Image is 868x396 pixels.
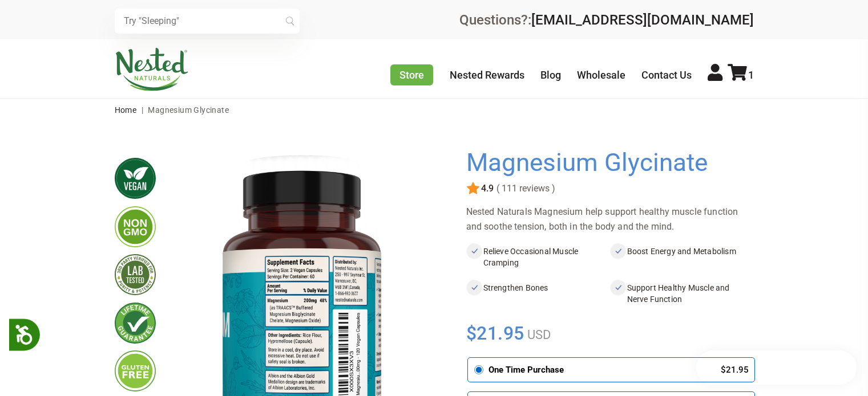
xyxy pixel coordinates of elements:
[610,280,754,307] li: Support Healthy Muscle and Nerve Function
[115,48,189,91] img: Nested Naturals
[728,69,754,81] a: 1
[466,280,610,307] li: Strengthen Bones
[466,182,480,195] img: star.svg
[115,9,300,34] input: Try "Sleeping"
[466,205,754,234] div: Nested Naturals Magnesium help support healthy muscle function and soothe tension, both in the bo...
[115,105,137,115] a: Home
[524,328,551,342] span: USD
[115,303,156,344] img: lifetimeguarantee
[540,69,561,81] a: Blog
[139,105,146,115] span: |
[466,149,748,177] h1: Magnesium Glycinate
[494,183,555,194] span: ( 111 reviews )
[610,243,754,271] li: Boost Energy and Metabolism
[115,158,156,199] img: vegan
[115,206,156,247] img: gmofree
[115,254,156,295] img: thirdpartytested
[390,64,433,85] a: Store
[148,105,229,115] span: Magnesium Glycinate
[466,243,610,271] li: Relieve Occasional Muscle Cramping
[450,69,524,81] a: Nested Rewards
[641,69,692,81] a: Contact Us
[115,350,156,391] img: glutenfree
[115,99,754,121] nav: breadcrumbs
[696,350,857,385] iframe: Button to open loyalty program pop-up
[577,69,625,81] a: Wholesale
[531,12,754,28] a: [EMAIL_ADDRESS][DOMAIN_NAME]
[466,321,525,346] span: $21.95
[748,69,754,81] span: 1
[459,13,754,27] div: Questions?:
[480,183,494,194] span: 4.9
